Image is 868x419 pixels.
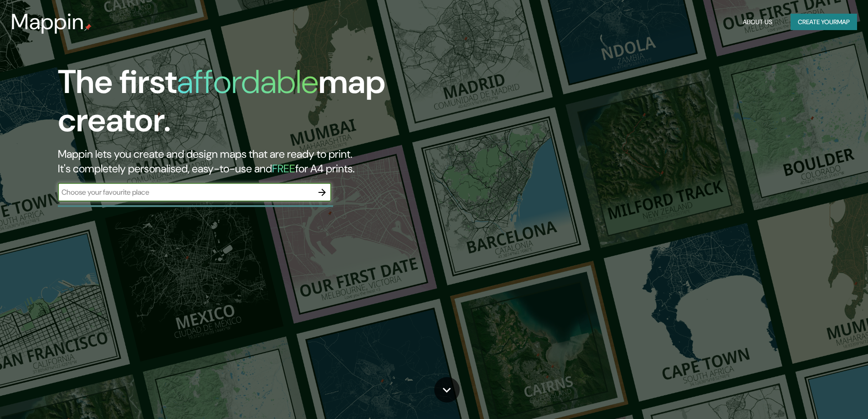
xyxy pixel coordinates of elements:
[739,14,776,31] button: About Us
[84,24,92,31] img: mappin-pin
[58,63,492,147] h1: The first map creator.
[177,61,318,103] h1: affordable
[791,14,857,31] button: Create yourmap
[58,147,492,176] h2: Mappin lets you create and design maps that are ready to print. It's completely personalised, eas...
[272,161,295,176] h5: FREE
[58,187,313,197] input: Choose your favourite place
[11,9,84,35] h3: Mappin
